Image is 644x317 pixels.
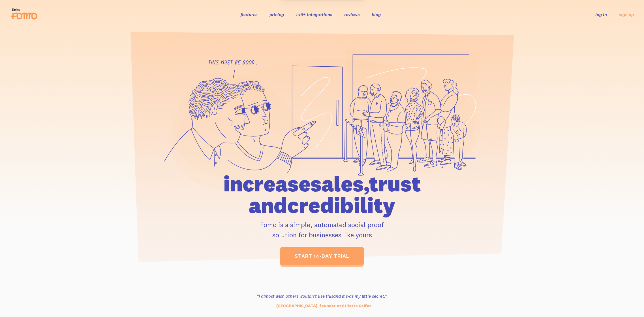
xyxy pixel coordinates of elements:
a: reviews [344,12,360,17]
a: log in [595,12,607,17]
a: pricing [269,12,284,17]
h3: “I almost wish others wouldn't use this and it was my little secret.” [245,293,399,299]
a: features [241,12,258,17]
a: 106+ integrations [296,12,332,17]
h1: increase sales, trust and credibility [191,173,453,216]
a: blog [372,12,381,17]
p: Fomo is a simple, automated social proof solution for businesses like yours [191,219,453,240]
a: sign up [619,12,634,18]
p: — [GEOGRAPHIC_DATA], founder at Stiletto Coffee [245,303,399,309]
a: start 14-day trial [280,247,364,265]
